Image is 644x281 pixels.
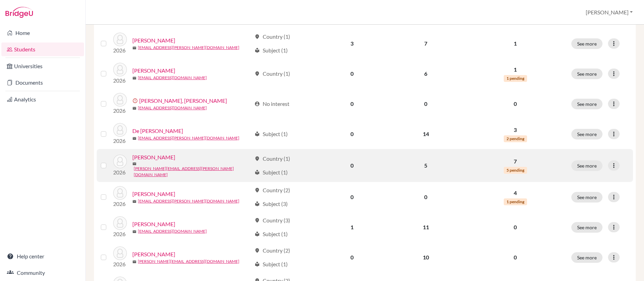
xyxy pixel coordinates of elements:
[468,39,563,48] p: 1
[254,34,260,39] span: location_on
[254,70,290,78] div: Country (1)
[388,182,464,212] td: 0
[134,166,251,178] a: [PERSON_NAME][EMAIL_ADDRESS][PERSON_NAME][DOMAIN_NAME]
[388,242,464,272] td: 10
[571,160,603,171] button: See more
[113,230,127,238] p: 2026
[254,216,290,224] div: Country (3)
[132,98,139,103] span: error_outline
[316,119,388,149] td: 0
[138,45,239,51] a: [EMAIL_ADDRESS][PERSON_NAME][DOMAIN_NAME]
[468,189,563,197] p: 4
[583,6,636,19] button: [PERSON_NAME]
[132,36,175,45] a: [PERSON_NAME]
[138,198,239,204] a: [EMAIL_ADDRESS][PERSON_NAME][DOMAIN_NAME]
[316,89,388,119] td: 0
[571,192,603,203] button: See more
[571,99,603,109] button: See more
[504,75,527,82] span: 1 pending
[113,155,127,168] img: de Verteuil, Cameron
[254,246,290,255] div: Country (2)
[254,231,260,237] span: local_library
[468,223,563,231] p: 0
[388,28,464,59] td: 7
[132,230,136,234] span: mail
[254,33,290,41] div: Country (1)
[571,222,603,233] button: See more
[132,106,136,110] span: mail
[1,76,84,89] a: Documents
[132,190,175,198] a: [PERSON_NAME]
[254,218,260,223] span: location_on
[254,186,290,194] div: Country (2)
[254,201,260,207] span: local_library
[254,130,288,138] div: Subject (1)
[254,187,260,193] span: location_on
[132,220,175,228] a: [PERSON_NAME]
[316,242,388,272] td: 0
[132,153,175,161] a: [PERSON_NAME]
[132,136,136,140] span: mail
[316,59,388,89] td: 0
[1,266,84,280] a: Community
[468,65,563,74] p: 1
[388,149,464,182] td: 5
[138,135,239,141] a: [EMAIL_ADDRESS][PERSON_NAME][DOMAIN_NAME]
[138,105,207,111] a: [EMAIL_ADDRESS][DOMAIN_NAME]
[388,212,464,242] td: 11
[504,135,527,142] span: 2 pending
[1,26,84,40] a: Home
[316,149,388,182] td: 0
[138,258,239,265] a: [PERSON_NAME][EMAIL_ADDRESS][DOMAIN_NAME]
[132,46,136,50] span: mail
[1,42,84,56] a: Students
[132,66,175,75] a: [PERSON_NAME]
[571,38,603,49] button: See more
[254,48,260,53] span: local_library
[113,93,127,107] img: Conyers, Kane
[1,59,84,73] a: Universities
[254,156,260,161] span: location_on
[254,260,288,268] div: Subject (1)
[504,167,527,174] span: 5 pending
[1,93,84,106] a: Analytics
[113,260,127,268] p: 2026
[468,100,563,108] p: 0
[113,107,127,115] p: 2026
[138,75,207,81] a: [EMAIL_ADDRESS][DOMAIN_NAME]
[113,200,127,208] p: 2026
[254,131,260,137] span: local_library
[5,7,33,18] img: Bridge-U
[132,162,136,166] span: mail
[254,100,289,108] div: No interest
[113,123,127,137] img: De La Rosa, Evan
[113,46,127,54] p: 2026
[571,252,603,263] button: See more
[388,89,464,119] td: 0
[254,71,260,76] span: location_on
[316,28,388,59] td: 3
[132,76,136,80] span: mail
[113,137,127,145] p: 2026
[316,212,388,242] td: 1
[468,157,563,166] p: 7
[132,199,136,204] span: mail
[254,200,288,208] div: Subject (3)
[138,228,207,234] a: [EMAIL_ADDRESS][DOMAIN_NAME]
[254,170,260,175] span: local_library
[113,76,127,85] p: 2026
[113,186,127,200] img: Evans, Piper
[571,69,603,79] button: See more
[468,253,563,261] p: 0
[254,101,260,107] span: account_circle
[388,59,464,89] td: 6
[468,126,563,134] p: 3
[254,261,260,267] span: local_library
[254,230,288,238] div: Subject (1)
[504,198,527,205] span: 1 pending
[1,249,84,263] a: Help center
[113,246,127,260] img: Hiranandani, Krish
[571,129,603,139] button: See more
[254,248,260,253] span: location_on
[132,260,136,264] span: mail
